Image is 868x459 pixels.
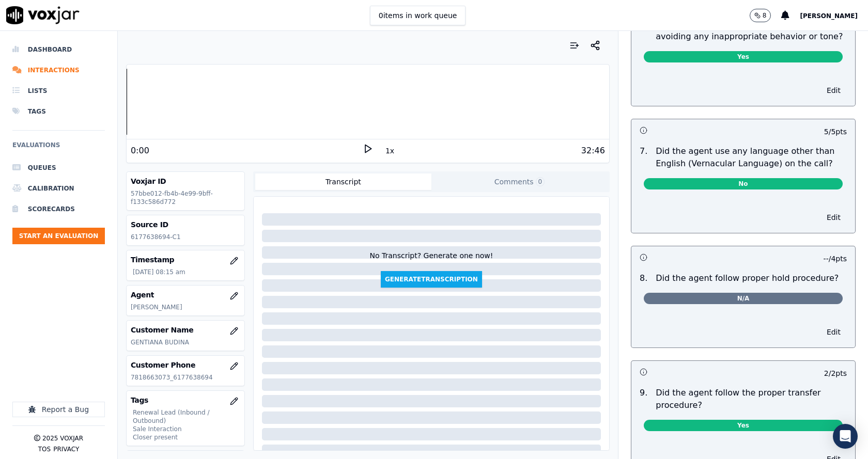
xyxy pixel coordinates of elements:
button: Comments [431,173,608,190]
h3: Source ID [131,219,240,230]
button: Report a Bug [12,402,105,417]
button: 8 [750,9,782,22]
p: 7 . [636,145,652,170]
p: 8 . [636,272,652,284]
p: Closer present [133,433,240,441]
p: 57bbe012-fb4b-4e99-9bff-f133c586d772 [131,189,240,206]
a: Lists [12,81,105,101]
p: Renewal Lead (Inbound / Outbound) [133,408,240,425]
p: Sale Interaction [133,425,240,433]
p: 8 [763,11,767,20]
span: N/A [644,293,843,304]
h6: Evaluations [12,139,105,157]
p: 9 . [636,387,652,411]
h3: Customer Phone [131,360,240,370]
a: Queues [12,157,105,178]
div: No Transcript? Generate one now! [369,250,493,271]
img: voxjar logo [6,6,80,24]
button: 8 [750,9,771,22]
div: 32:46 [581,145,605,157]
p: 7818663073_6177638694 [131,373,240,382]
button: TOS [38,445,51,453]
p: [DATE] 08:15 am [133,268,240,276]
span: No [644,178,843,189]
span: Yes [644,51,843,62]
p: Did the agent use any language other than English (Vernacular Language) on the call? [656,145,847,170]
h3: Customer Name [131,325,240,335]
a: Interactions [12,60,105,81]
button: Privacy [53,445,79,453]
p: 2 / 2 pts [824,368,847,378]
button: Start an Evaluation [12,228,105,244]
p: GENTIANA BUDINA [131,338,240,346]
span: [PERSON_NAME] [800,12,858,20]
div: Open Intercom Messenger [833,424,858,449]
a: Scorecards [12,199,105,219]
button: GenerateTranscription [381,271,482,288]
h3: Agent [131,290,240,300]
button: Edit [820,83,847,98]
button: Edit [820,210,847,225]
h3: Timestamp [131,255,240,265]
button: 0items in work queue [370,6,466,25]
span: 0 [536,177,545,186]
p: Did the agent follow the proper transfer procedure? [656,387,847,411]
button: Transcript [255,173,431,190]
p: -- / 4 pts [824,254,847,264]
a: Dashboard [12,39,105,60]
a: Calibration [12,178,105,199]
button: 1x [383,144,396,158]
h3: Tags [131,395,240,405]
a: Tags [12,101,105,122]
button: Edit [820,325,847,339]
h3: Voxjar ID [131,176,240,186]
p: Did the agent follow proper hold procedure? [656,272,839,284]
p: 6177638694-C1 [131,233,240,241]
div: 0:00 [131,145,149,157]
span: Yes [644,420,843,431]
button: [PERSON_NAME] [800,9,868,22]
p: 2025 Voxjar [42,434,83,442]
p: 5 / 5 pts [824,126,847,137]
p: [PERSON_NAME] [131,303,240,311]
